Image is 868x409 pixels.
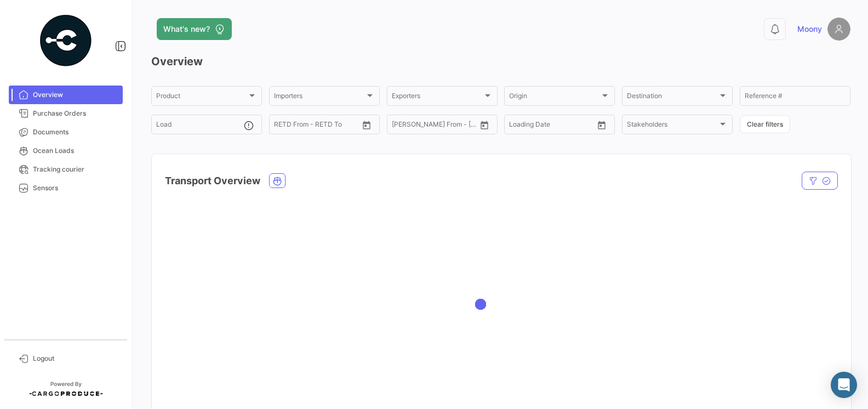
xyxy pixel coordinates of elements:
[740,115,790,133] button: Clear filters
[593,117,610,133] button: Open calendar
[163,24,210,35] span: What's new?
[9,141,123,160] a: Ocean Loads
[9,123,123,141] a: Documents
[9,104,123,123] a: Purchase Orders
[151,54,850,69] h3: Overview
[274,122,289,130] input: From
[509,94,600,101] span: Origin
[33,146,118,156] span: Ocean Loads
[476,117,493,133] button: Open calendar
[270,174,285,188] button: Ocean
[33,109,118,118] span: Purchase Orders
[156,94,247,101] span: Product
[33,354,118,363] span: Logout
[532,122,572,130] input: To
[297,122,337,130] input: To
[38,13,93,68] img: powered-by.png
[9,160,123,179] a: Tracking courier
[415,122,455,130] input: To
[509,122,524,130] input: From
[274,94,365,101] span: Importers
[831,372,857,398] div: Abrir Intercom Messenger
[9,179,123,197] a: Sensors
[157,18,232,40] button: What's new?
[392,122,407,130] input: From
[392,94,483,101] span: Exporters
[797,24,822,35] span: Moony
[9,86,123,104] a: Overview
[165,173,260,189] h4: Transport Overview
[827,18,850,41] img: placeholder-user.png
[627,94,718,101] span: Destination
[33,183,118,193] span: Sensors
[33,90,118,100] span: Overview
[33,127,118,137] span: Documents
[627,122,718,130] span: Stakeholders
[33,164,118,174] span: Tracking courier
[358,117,375,133] button: Open calendar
